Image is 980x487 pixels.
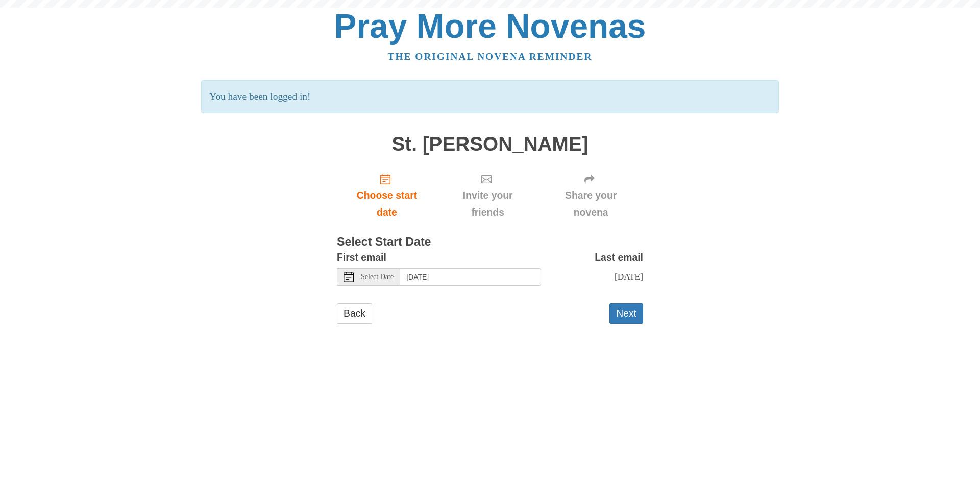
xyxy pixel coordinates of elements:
span: Share your novena [549,187,633,221]
a: Choose start date [337,165,437,226]
button: Next [609,303,643,324]
div: Click "Next" to confirm your start date first. [437,165,538,226]
span: Select Date [361,273,394,281]
h3: Select Start Date [337,236,643,249]
label: First email [337,249,386,266]
a: Back [337,303,372,324]
div: Click "Next" to confirm your start date first. [538,165,643,226]
span: Invite your friends [447,187,528,221]
span: [DATE] [615,271,643,282]
label: Last email [595,249,643,266]
a: Pray More Novenas [334,7,646,45]
span: Choose start date [347,187,427,221]
p: You have been logged in! [201,80,778,113]
h1: St. [PERSON_NAME] [337,133,643,155]
a: The original novena reminder [388,51,593,62]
